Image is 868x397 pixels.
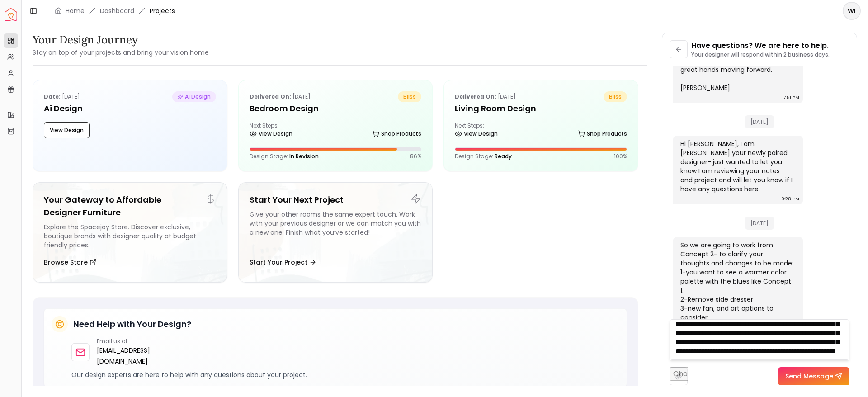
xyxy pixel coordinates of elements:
[97,338,198,345] p: Email us at
[33,182,227,283] a: Your Gateway to Affordable Designer FurnitureExplore the Spacejoy Store. Discover exclusive, bout...
[614,153,627,160] p: 100 %
[745,217,774,230] span: [DATE]
[44,93,61,100] b: Date:
[44,91,80,102] p: [DATE]
[455,122,627,140] div: Next Steps:
[44,102,216,115] h5: Ai Design
[250,128,292,140] a: View Design
[455,128,498,140] a: View Design
[844,3,860,19] span: WI
[238,182,433,283] a: Start Your Next ProjectGive your other rooms the same expert touch. Work with your previous desig...
[455,91,516,102] p: [DATE]
[455,93,496,100] b: Delivered on:
[97,345,198,367] a: [EMAIL_ADDRESS][DOMAIN_NAME]
[680,139,794,194] div: Hi [PERSON_NAME], I am [PERSON_NAME] your newly paired designer- just wanted to let you know I am...
[495,152,512,160] span: Ready
[410,153,421,160] p: 86 %
[289,152,319,160] span: In Revision
[455,153,512,160] p: Design Stage:
[73,318,191,331] h5: Need Help with Your Design?
[691,51,830,58] p: Your designer will respond within 2 business days.
[604,91,627,102] span: bliss
[250,91,311,102] p: [DATE]
[783,93,799,102] div: 7:51 PM
[33,33,209,47] h3: Your Design Journey
[691,40,830,51] p: Have questions? We are here to help.
[250,194,422,206] h5: Start Your Next Project
[33,48,209,57] small: Stay on top of your projects and bring your vision home
[55,6,175,15] nav: breadcrumb
[250,210,422,250] div: Give your other rooms the same expert touch. Work with your previous designer or we can match you...
[578,128,627,140] a: Shop Products
[680,241,794,331] div: So we are going to work from Concept 2- to clarify your thoughts and changes to be made: 1-you wa...
[100,6,134,15] a: Dashboard
[250,253,316,271] button: Start Your Project
[44,222,216,250] div: Explore the Spacejoy Store. Discover exclusive, boutique brands with designer quality at budget-f...
[5,8,17,21] img: Spacejoy Logo
[172,91,216,102] span: AI Design
[250,122,422,140] div: Next Steps:
[455,102,627,115] h5: Living Room Design
[44,194,216,219] h5: Your Gateway to Affordable Designer Furniture
[781,194,799,203] div: 9:28 PM
[250,153,319,160] p: Design Stage:
[398,91,421,102] span: bliss
[66,6,85,15] a: Home
[71,370,619,379] p: Our design experts are here to help with any questions about your project.
[250,102,422,115] h5: Bedroom design
[250,93,291,100] b: Delivered on:
[5,8,17,21] a: Spacejoy
[745,115,774,128] span: [DATE]
[778,367,849,385] button: Send Message
[372,128,421,140] a: Shop Products
[150,6,175,15] span: Projects
[44,122,90,138] button: View Design
[843,2,861,20] button: WI
[44,253,97,271] button: Browse Store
